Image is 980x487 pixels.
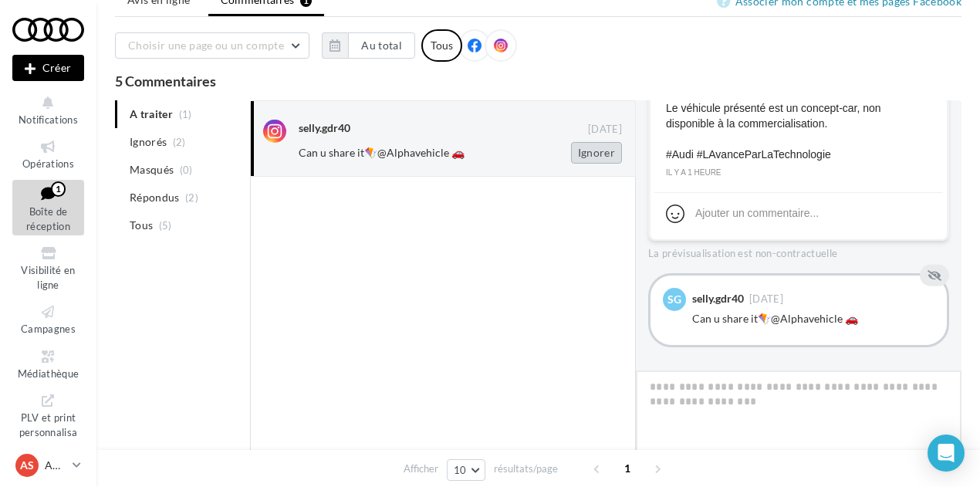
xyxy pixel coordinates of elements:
div: Nouvelle campagne [12,55,84,81]
div: selly.gdr40 [692,293,744,304]
span: Répondus [130,190,180,205]
a: Visibilité en ligne [12,242,84,294]
span: AS [20,458,34,473]
span: (0) [180,164,193,176]
span: PLV et print personnalisable [19,408,78,452]
span: Tous [130,218,153,233]
p: AUDI St-Fons [45,458,66,473]
div: 5 Commentaires [115,74,961,88]
svg: Emoji [666,205,684,223]
div: Open Intercom Messenger [928,435,965,472]
span: Opérations [22,157,74,170]
a: Opérations [12,135,84,173]
a: PLV et print personnalisable [12,389,84,456]
span: Afficher [404,462,438,476]
div: selly.gdr40 [299,120,350,136]
a: AS AUDI St-Fons [12,451,84,480]
span: Choisir une page ou un compte [128,39,284,52]
span: sg [667,292,681,307]
div: 1 [51,181,66,197]
a: Médiathèque [12,345,84,383]
a: Boîte de réception1 [12,180,84,236]
span: 1 [615,456,640,481]
span: [DATE] [749,294,783,304]
div: La prévisualisation est non-contractuelle [648,241,949,261]
div: Tous [421,29,462,62]
span: Campagnes [21,323,76,335]
button: Au total [322,32,415,59]
span: Can u share it🪁@Alphavehicle 🚗 [299,146,465,159]
button: Ignorer [571,142,622,164]
span: (2) [173,136,186,148]
a: Campagnes [12,300,84,338]
span: Médiathèque [18,367,79,380]
span: Ignorés [130,134,167,150]
div: Can u share it🪁@Alphavehicle 🚗 [692,311,934,326]
span: résultats/page [494,462,558,476]
div: Ajouter un commentaire... [695,205,819,221]
span: (2) [185,191,198,204]
span: Masqués [130,162,174,178]
button: Créer [12,55,84,81]
div: il y a 1 heure [666,166,931,180]
span: Notifications [19,113,78,126]
button: 10 [447,459,486,481]
span: [DATE] [588,123,622,137]
button: Choisir une page ou un compte [115,32,309,59]
span: 10 [454,464,467,476]
span: Boîte de réception [26,205,70,232]
button: Au total [348,32,415,59]
span: Visibilité en ligne [21,264,75,291]
span: (5) [159,219,172,232]
button: Notifications [12,91,84,129]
